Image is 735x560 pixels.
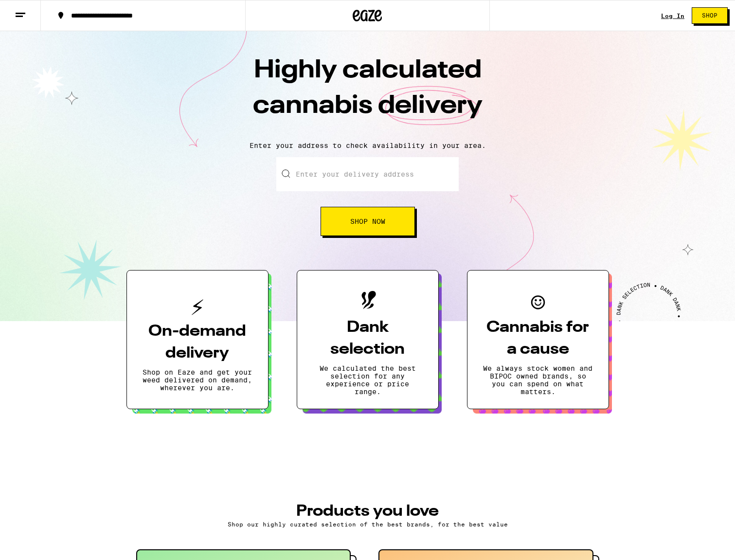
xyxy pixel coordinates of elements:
button: Shop Now [321,207,415,236]
button: Shop [692,7,728,24]
p: We always stock women and BIPOC owned brands, so you can spend on what matters. [483,364,593,396]
h3: On-demand delivery [143,321,252,364]
h3: PRODUCTS YOU LOVE [136,504,599,519]
p: Shop on Eaze and get your weed delivered on demand, wherever you are. [143,368,252,392]
h1: Highly calculated cannabis delivery [197,53,538,134]
span: Shop [702,13,717,18]
button: Cannabis for a causeWe always stock women and BIPOC owned brands, so you can spend on what matters. [467,270,609,409]
button: On-demand deliveryShop on Eaze and get your weed delivered on demand, wherever you are. [126,270,269,409]
div: Log In [661,13,684,19]
button: Dank selectionWe calculated the best selection for any experience or price range. [297,270,439,409]
p: Enter your address to check availability in your area. [10,142,725,149]
input: Enter your delivery address [276,157,459,191]
h3: Cannabis for a cause [483,317,593,361]
span: Shop Now [350,218,385,225]
p: We calculated the best selection for any experience or price range. [313,364,423,396]
h3: Dank selection [313,317,423,361]
p: Shop our highly curated selection of the best brands, for the best value [136,521,599,527]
